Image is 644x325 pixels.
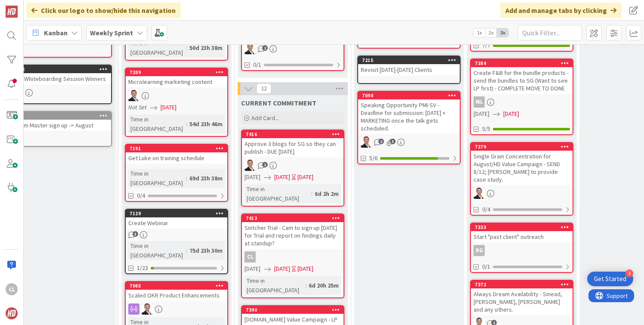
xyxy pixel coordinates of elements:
[13,66,111,72] div: 6332
[378,139,384,144] span: 2
[161,103,176,112] span: [DATE]
[594,275,626,283] div: Get Started
[257,84,271,94] span: 12
[186,173,187,183] span: :
[297,264,313,273] div: [DATE]
[482,205,490,214] span: 0/4
[470,223,573,273] a: 7333Start "past client" outreachRG0/1
[187,173,225,183] div: 69d 23h 38m
[9,112,111,131] div: 919Scrum Master sign up -> August
[245,43,256,54] img: SL
[482,41,490,50] span: 7/7
[274,264,290,273] span: [DATE]
[262,45,268,51] span: 2
[297,173,313,182] div: [DATE]
[128,38,186,57] div: Time in [GEOGRAPHIC_DATA]
[474,109,489,118] span: [DATE]
[471,223,573,242] div: 7333Start "past client" outreach
[126,282,227,301] div: 7065Scaled OKR Product Enhancements
[358,136,460,148] div: SL
[313,189,341,198] div: 6d 2h 2m
[126,145,227,164] div: 7191Get Luke on training schedule
[26,3,181,18] div: Click our logo to show/hide this navigation
[475,224,573,230] div: 7333
[187,43,225,53] div: 50d 23h 38m
[497,28,508,37] span: 3x
[128,103,147,111] i: Not Set
[246,215,344,221] div: 7413
[471,59,573,67] div: 7384
[242,251,344,263] div: CL
[471,245,573,256] div: RG
[517,25,582,40] input: Quick Filter...
[241,214,344,298] a: 7413Snitcher Trial - Cam to sign up [DATE] for Trial and report on findings daily at standup?CL[D...
[241,130,344,207] a: 7416Approve 3 blogs for SG so they can publish - DUE [DATE]SL[DATE][DATE][DATE]Time in [GEOGRAPHI...
[246,307,344,313] div: 7390
[471,223,573,231] div: 7333
[126,303,227,315] div: SL
[357,56,461,84] a: 7215Revisit [DATE]-[DATE] Clients
[242,130,344,157] div: 7416Approve 3 blogs for SG so they can publish - DUE [DATE]
[471,231,573,242] div: Start "past client" outreach
[471,59,573,94] div: 7384Create F&B for the bundle products - send the bundles to SG (Want to see LP first) - COMPLETE...
[242,160,344,171] div: SL
[9,73,111,84] div: Pick Whiteboarding Session Winners
[126,282,227,290] div: 7065
[126,290,227,301] div: Scaled OKR Product Enhancements
[358,92,460,134] div: 7090Speaking Opportunity PMI-SV - Deadline for submission: [DATE] + MARKETING once the talk gets ...
[13,113,111,119] div: 919
[471,143,573,151] div: 7279
[90,28,133,37] b: Weekly Sprint
[470,59,573,135] a: 7384Create F&B for the bundle products - send the bundles to SG (Want to see LP first) - COMPLETE...
[471,143,573,185] div: 7279Single Grain Concentration for August/HD Value Campaign - SEND 8/12; [PERSON_NAME] to provide...
[126,210,227,229] div: 7129Create Webinar
[44,28,68,38] span: Kanban
[262,162,268,167] span: 1
[6,307,18,319] img: avatar
[245,184,311,203] div: Time in [GEOGRAPHIC_DATA]
[470,142,573,216] a: 7279Single Grain Concentration for August/HD Value Campaign - SEND 8/12; [PERSON_NAME] to provide...
[9,120,111,131] div: Scrum Master sign up -> August
[357,91,461,164] a: 7090Speaking Opportunity PMI-SV - Deadline for submission: [DATE] + MARKETING once the talk gets ...
[482,124,490,133] span: 5/5
[305,281,307,290] span: :
[474,28,485,37] span: 1x
[500,3,622,18] div: Add and manage tabs by clicking
[245,160,256,171] img: SL
[128,90,139,101] img: SL
[358,92,460,99] div: 7090
[130,69,227,75] div: 7209
[251,114,279,122] span: Add Card...
[474,245,485,256] div: RG
[242,43,344,54] div: SL
[253,60,261,69] span: 0/1
[358,64,460,75] div: Revisit [DATE]-[DATE] Clients
[482,262,490,271] span: 0/1
[471,281,573,288] div: 7372
[471,151,573,185] div: Single Grain Concentration for August/HD Value Campaign - SEND 8/12; [PERSON_NAME] to provide cas...
[137,191,145,200] span: 0/4
[625,269,633,277] div: 4
[126,68,227,87] div: 7209Microlearning marketing content
[361,136,372,148] img: SL
[471,96,573,108] div: ML
[587,272,633,286] div: Open Get Started checklist, remaining modules: 4
[126,152,227,164] div: Get Luke on training schedule
[186,119,187,129] span: :
[187,246,225,255] div: 75d 23h 30m
[242,130,344,138] div: 7416
[125,144,228,202] a: 7191Get Luke on training scheduleTime in [GEOGRAPHIC_DATA]:69d 23h 38m0/4
[126,210,227,217] div: 7129
[126,217,227,229] div: Create Webinar
[245,264,260,273] span: [DATE]
[475,282,573,288] div: 7372
[9,112,111,120] div: 919
[242,306,344,314] div: 7390
[126,90,227,101] div: SL
[475,60,573,66] div: 7384
[128,115,186,133] div: Time in [GEOGRAPHIC_DATA]
[9,65,112,104] a: 6332Pick Whiteboarding Session Winners
[187,119,225,129] div: 54d 23h 46m
[475,144,573,150] div: 7279
[242,214,344,222] div: 7413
